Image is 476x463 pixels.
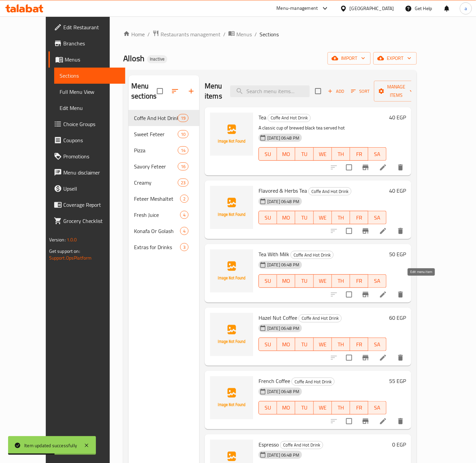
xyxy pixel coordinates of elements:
a: Home [123,30,145,38]
span: WE [316,149,329,159]
button: SA [368,147,386,161]
div: [GEOGRAPHIC_DATA] [350,5,394,12]
span: Sort sections [167,83,183,99]
a: Promotions [48,148,125,164]
button: FR [350,338,368,351]
a: Edit Menu [54,100,125,116]
span: Full Menu View [60,88,120,96]
a: Grocery Checklist [48,213,125,229]
button: delete [393,159,409,176]
button: TH [332,274,350,288]
button: MO [277,211,295,224]
a: Upsell [48,181,125,197]
span: French Coffee [259,376,290,386]
img: Hazel Nut Coffee [210,313,253,356]
span: Menus [236,30,252,38]
div: items [178,130,189,138]
span: MO [280,149,293,159]
li: / [254,30,257,38]
span: 3 [180,244,188,250]
div: Coffe And Hot Drink [292,378,335,386]
span: Coverage Report [63,201,120,209]
span: TH [335,149,347,159]
span: MO [280,213,293,223]
button: SA [368,338,386,351]
button: MO [277,274,295,288]
span: Tea [259,112,266,122]
span: Coffe And Hot Drink [134,114,178,122]
span: 2 [180,196,188,202]
button: TH [332,211,350,224]
div: items [178,162,189,170]
button: TU [295,211,313,224]
div: Creamy23 [129,175,199,191]
div: items [180,195,189,203]
span: Flavored & Herbs Tea [259,186,307,196]
span: SU [262,403,274,413]
button: TU [295,274,313,288]
span: Coffe And Hot Drink [280,441,323,449]
button: export [373,52,417,65]
div: Konafa Or Golash [134,227,180,235]
span: 16 [178,163,188,170]
span: Select to update [342,160,356,175]
div: items [178,146,189,154]
nav: breadcrumb [123,30,417,39]
span: Sort items [347,86,374,97]
span: [DATE] 06:48 PM [265,325,302,332]
div: Coffe And Hot Drink19 [129,110,199,126]
span: [DATE] 06:48 PM [265,135,302,141]
div: Coffe And Hot Drink [308,187,351,195]
button: TU [295,147,313,161]
img: French Coffee [210,376,253,419]
span: Edit Restaurant [63,23,120,31]
div: Inactive [147,55,167,63]
div: Item updated successfully [24,442,77,449]
button: Branch-specific-item [358,159,374,176]
span: TH [335,213,347,223]
button: Branch-specific-item [358,413,374,429]
span: FR [353,276,366,286]
h6: 55 EGP [389,376,406,386]
a: Edit menu item [379,163,387,171]
div: Coffe And Hot Drink [268,114,311,122]
p: A classic cup of brewed black tea served hot [259,124,386,132]
span: 19 [178,115,188,121]
div: items [178,179,189,187]
nav: Menu sections [129,107,199,258]
span: Restaurants management [161,30,220,38]
button: Branch-specific-item [358,223,374,239]
input: search [230,85,310,97]
div: Extras for Drinks [134,243,180,251]
span: Pizza [134,146,178,154]
span: Savory Feteer [134,162,178,170]
div: Pizza14 [129,142,199,158]
span: SU [262,276,274,286]
span: Coffe And Hot Drink [309,188,351,195]
span: TH [335,403,347,413]
button: delete [393,350,409,366]
button: SU [259,147,277,161]
button: SU [259,401,277,415]
a: Menus [48,51,125,68]
button: WE [314,338,332,351]
span: FR [353,149,366,159]
span: WE [316,403,329,413]
button: MO [277,338,295,351]
span: export [379,54,411,63]
span: Coffe And Hot Drink [299,314,341,322]
div: items [178,114,189,122]
div: Fresh Juice [134,211,180,219]
span: [DATE] 06:48 PM [265,262,302,268]
button: WE [314,274,332,288]
button: FR [350,147,368,161]
span: Grocery Checklist [63,217,120,225]
span: Feteer Meshaltet [134,195,180,203]
span: Creamy [134,179,178,187]
span: Coffe And Hot Drink [268,114,310,122]
a: Sections [54,68,125,84]
button: FR [350,211,368,224]
span: Version: [49,235,66,244]
button: SU [259,338,277,351]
